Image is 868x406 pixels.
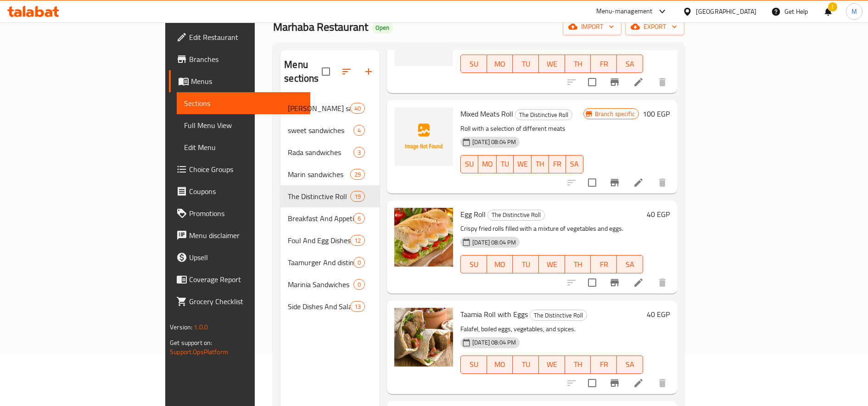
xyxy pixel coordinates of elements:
span: Get support on: [170,337,212,349]
a: Edit menu item [633,77,644,88]
span: 19 [351,192,364,201]
span: The Distinctive Roll [488,210,544,220]
button: MO [478,155,497,173]
span: Foul And Egg Dishes [288,235,350,246]
button: delete [651,372,673,394]
div: [PERSON_NAME] sandwiches40 [280,97,380,119]
span: export [633,21,677,33]
span: Mixed Meats Roll [460,107,513,121]
span: 3 [354,148,364,157]
span: Menus [191,76,303,87]
span: WE [517,157,528,171]
span: TU [500,157,510,171]
span: Marinia Sandwiches [288,279,353,290]
span: FR [594,258,613,271]
div: Breakfast And Appetizer Menu6 [280,207,380,229]
img: Taamia Roll with Eggs [394,308,453,367]
a: Edit menu item [633,177,644,188]
span: Coverage Report [189,274,303,285]
span: Marhaba Restaurant [273,17,368,37]
a: Branches [169,48,310,70]
a: Choice Groups [169,158,310,180]
span: WE [543,258,561,271]
div: The Distinctive Roll [515,109,572,120]
h6: 40 EGP [647,208,670,221]
button: FR [591,356,617,374]
span: 6 [354,214,364,223]
a: Edit menu item [633,277,644,288]
div: items [353,125,365,136]
span: TH [569,358,588,371]
a: Edit Menu [177,136,310,158]
div: Taamurger And distinctive sandwiches0 [280,251,380,273]
span: Open [372,24,393,32]
span: TU [516,358,535,371]
span: WE [543,358,561,371]
span: Select to update [582,273,602,292]
div: items [353,257,365,268]
button: SA [617,255,643,273]
span: 13 [351,302,364,311]
div: items [350,235,365,246]
span: SA [621,57,639,71]
button: export [625,18,684,35]
div: items [350,103,365,114]
button: TU [513,255,539,273]
span: Upsell [189,252,303,263]
span: Grocery Checklist [189,296,303,307]
span: Taamia Roll with Eggs [460,307,528,321]
div: items [350,169,365,180]
div: Marinia Sandwiches0 [280,273,380,295]
span: Version: [170,321,192,333]
span: [DATE] 08:04 PM [469,338,520,347]
div: Rada sandwiches [288,147,353,158]
button: TH [565,55,591,73]
a: Promotions [169,202,310,224]
button: delete [651,272,673,294]
a: Grocery Checklist [169,290,310,312]
div: Side Dishes And Salads [288,301,350,312]
span: Sort sections [336,61,358,83]
span: M [851,6,857,17]
h6: 40 EGP [647,308,670,321]
span: FR [594,358,613,371]
span: TH [569,57,588,71]
button: delete [651,71,673,93]
div: Rada sandwiches3 [280,141,380,163]
span: SA [570,157,580,171]
button: FR [591,55,617,73]
button: SA [617,55,643,73]
span: The Distinctive Roll [288,191,350,202]
div: The Distinctive Roll19 [280,185,380,207]
button: WE [539,255,565,273]
a: Sections [177,92,310,114]
span: FR [553,157,563,171]
div: The Distinctive Roll [487,210,545,221]
span: Select to update [582,373,602,393]
span: MO [491,57,510,71]
button: Branch-specific-item [604,71,626,93]
div: sweet sandwiches [288,125,353,136]
button: Branch-specific-item [604,272,626,294]
button: MO [487,55,513,73]
div: sweet sandwiches4 [280,119,380,141]
div: Taamurger And distinctive sandwiches [288,257,353,268]
span: FR [594,57,613,71]
div: Foul And Egg Dishes12 [280,229,380,251]
span: Edit Restaurant [189,32,303,43]
button: WE [514,155,532,173]
span: Branch specific [591,110,638,118]
button: TU [513,356,539,374]
a: Edit Restaurant [169,26,310,48]
div: The Distinctive Roll [530,310,587,321]
span: SA [621,358,639,371]
div: Side Dishes And Salads13 [280,295,380,317]
div: items [350,301,365,312]
span: Sections [184,98,303,109]
span: Menu disclaimer [189,230,303,241]
button: SA [617,356,643,374]
p: Roll with a selection of different meats [460,123,583,134]
span: MO [482,157,493,171]
span: Select all sections [316,62,336,81]
div: items [353,147,365,158]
